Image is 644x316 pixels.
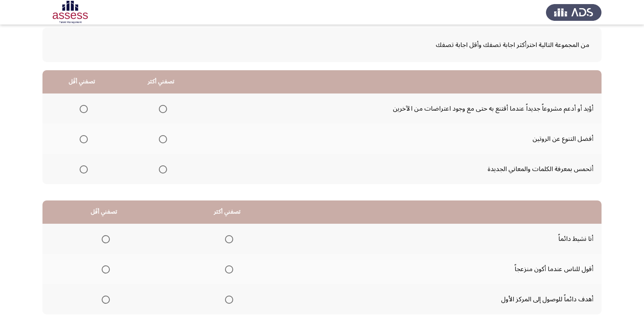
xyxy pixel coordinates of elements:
[222,262,233,276] mat-radio-group: Select an option
[166,200,289,224] th: تصفني أكثر
[156,162,167,176] mat-radio-group: Select an option
[201,93,602,124] td: أؤيد أو أدعم مشروعاً جديداً عندما أقتنع به حتى مع وجود اعتراضات من الآخرين
[55,38,589,52] span: من المجموعة التالية اخترأكثر اجابة تصفك وأقل اجابة تصفك
[42,1,98,24] img: Assessment logo of OCM R1 ASSESS
[98,262,110,276] mat-radio-group: Select an option
[222,232,233,246] mat-radio-group: Select an option
[42,70,122,93] th: تصفني أقَل
[76,102,88,116] mat-radio-group: Select an option
[122,70,201,93] th: تصفني أكثر
[546,1,602,24] img: Assess Talent Management logo
[289,224,602,254] td: أنا نشيط دائماً
[156,102,167,116] mat-radio-group: Select an option
[76,132,88,146] mat-radio-group: Select an option
[289,254,602,284] td: أقول للناس عندما أكون منزعجاً
[156,132,167,146] mat-radio-group: Select an option
[98,232,110,246] mat-radio-group: Select an option
[201,124,602,154] td: أفضل التنوع عن الروتين
[222,292,233,306] mat-radio-group: Select an option
[76,162,88,176] mat-radio-group: Select an option
[98,292,110,306] mat-radio-group: Select an option
[201,154,602,184] td: أتحمس بمعرفة الكلمات والمعاني الجديدة
[289,284,602,314] td: أهدف دائماً للوصول إلى المركز الأول
[42,200,166,224] th: تصفني أقَل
